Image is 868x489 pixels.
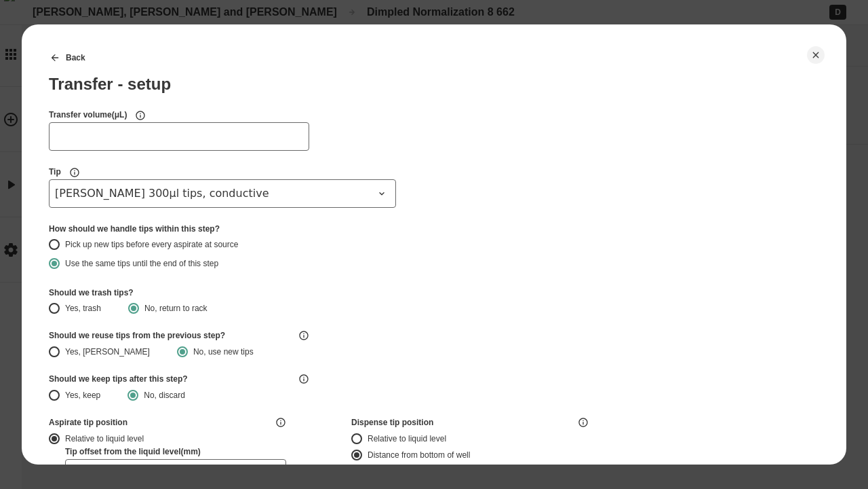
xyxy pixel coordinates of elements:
[127,390,138,401] button: No, discard
[65,346,150,357] div: Yes, [PERSON_NAME]
[49,390,60,401] button: Yes, keep
[49,374,298,384] div: Should we keep tips after this step?
[368,463,530,475] label: Tip offset from the bottom of the well
[49,331,298,340] div: Should we reuse tips from the previous step?
[193,346,254,357] div: No, use new tips
[351,433,362,444] button: Relative to liquid level
[351,418,578,427] div: Dispense tip position
[49,167,61,179] label: Tip
[49,239,60,250] button: Pick up new tips before every aspirate at source
[49,303,60,314] button: Yes, trash
[55,185,374,202] span: [PERSON_NAME] 300µl tips, conductive
[49,224,309,234] div: How should we handle tips within this step?
[49,258,60,269] button: Use the same tips until the end of this step
[368,433,561,444] div: Relative to liquid level
[65,239,282,250] div: Pick up new tips before every aspirate at source
[49,346,60,357] button: Yes, [PERSON_NAME]
[351,450,362,460] button: Distance from bottom of well
[49,288,309,297] div: Should we trash tips?
[112,110,127,120] span: ( μL )
[180,447,200,456] span: ( mm )
[128,303,139,314] button: No, return to rack
[49,75,171,94] div: Transfer - setup
[49,433,60,444] button: Relative to liquid level
[144,303,208,314] div: No, return to rack
[65,258,282,269] div: Use the same tips until the end of this step
[38,41,97,75] button: Back
[65,390,100,401] div: Yes, keep
[65,303,101,314] div: Yes, trash
[368,450,561,460] div: Distance from bottom of well
[511,463,530,473] span: ( mm )
[49,110,127,122] label: Transfer volume
[65,433,259,444] div: Relative to liquid level
[65,447,201,459] label: Tip offset from the liquid level
[177,346,188,357] button: No, use new tips
[807,46,825,64] button: Close
[49,418,275,427] div: Aspirate tip position
[144,390,185,401] div: No, discard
